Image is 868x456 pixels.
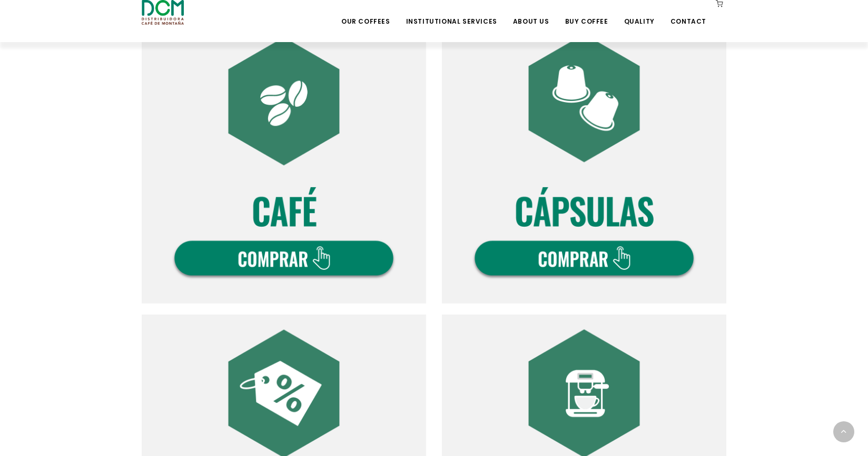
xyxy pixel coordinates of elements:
[507,1,556,26] a: About Us
[142,19,426,303] img: DCM-WEB-BOT-COMPRA-V2024-01.png
[442,19,726,303] img: DCM-WEB-BOT-COMPRA-V2024-02.png
[664,1,713,26] a: Contact
[400,1,504,26] a: Institutional Services
[618,1,661,26] a: Quality
[559,1,615,26] a: Buy Coffee
[335,1,397,26] a: Our Coffees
